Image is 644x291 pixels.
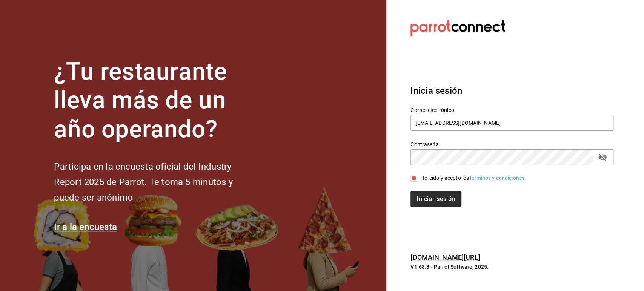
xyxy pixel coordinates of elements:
[410,191,461,207] button: Iniciar sesión
[54,57,258,144] h1: ¿Tu restaurante lleva más de un año operando?
[410,84,613,98] h3: Inicia sesión
[410,263,613,271] p: V1.68.3 - Parrot Software, 2025.
[410,115,613,131] input: Ingresa tu correo electrónico
[410,107,613,112] label: Correo electrónico
[54,159,258,205] h2: Participa en la encuesta oficial del Industry Report 2025 de Parrot. Te toma 5 minutos y puede se...
[596,151,609,164] button: passwordField
[420,174,526,182] div: He leído y acepto los
[410,253,480,261] a: [DOMAIN_NAME][URL]
[54,222,117,232] a: Ir a la encuesta
[469,175,526,181] a: Términos y condiciones.
[410,141,613,147] label: Contraseña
